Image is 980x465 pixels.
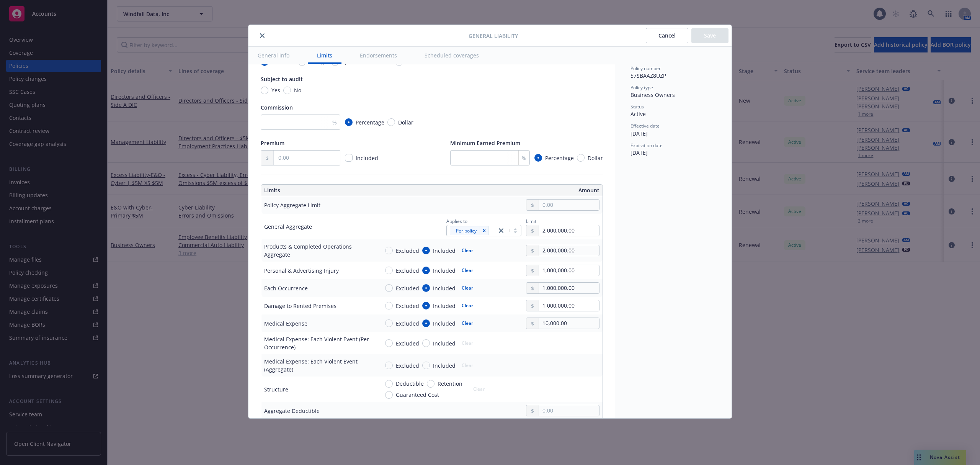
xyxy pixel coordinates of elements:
input: Excluded [385,284,393,292]
span: 57SBAAZ8UZP [630,72,666,79]
span: General Liability [469,32,518,40]
span: Included [433,267,456,275]
button: Clear [457,245,478,256]
input: Included [422,362,430,369]
input: No [283,87,291,94]
input: Excluded [385,362,393,369]
span: Included [356,154,378,162]
button: Cancel [646,28,688,43]
div: Damage to Rented Premises [264,302,336,310]
input: Excluded [385,302,393,309]
input: Included [422,267,430,274]
input: 0.00 [539,405,599,416]
th: Limits [261,185,398,196]
input: Included [422,339,430,347]
input: 0.00 [274,151,340,165]
button: Scheduled coverages [415,47,488,64]
span: Included [433,302,456,310]
div: Remove [object Object] [480,226,489,235]
div: Medical Expense: Each Violent Event (Aggregate) [264,357,373,373]
button: Limits [308,47,341,64]
span: Limit [526,218,536,224]
span: % [522,154,526,162]
span: Included [433,362,456,370]
input: Excluded [385,339,393,347]
div: Medical Expense [264,319,307,327]
span: Per policy [453,227,477,235]
span: Included [433,247,456,255]
span: No [294,86,301,94]
input: Included [422,247,430,254]
div: Personal & Advertising Injury [264,267,339,275]
span: % [332,118,337,126]
button: Clear [457,300,478,311]
input: Included [422,319,430,327]
input: Excluded [385,267,393,274]
span: Status [630,103,644,110]
span: Included [433,339,456,347]
input: Retention [427,380,434,388]
button: close [258,31,267,40]
span: Expiration date [630,142,663,149]
input: Excluded [385,247,393,254]
a: close [497,226,506,235]
input: Dollar [387,118,395,126]
button: Clear [457,318,478,329]
input: 0.00 [539,245,599,256]
span: Business Owners [630,91,675,98]
span: Included [433,284,456,292]
input: Excluded [385,319,393,327]
span: Yes [271,86,280,94]
input: Guaranteed Cost [385,391,393,399]
span: Policy number [630,65,661,72]
input: Percentage [534,154,542,162]
span: Per policy [456,227,477,235]
input: 0.00 [539,225,599,236]
div: Medical Expense: Each Violent Event (Per Occurrence) [264,335,373,351]
span: Excluded [396,339,419,347]
input: Included [422,284,430,292]
span: Minimum Earned Premium [450,139,520,147]
input: 0.00 [539,283,599,293]
input: Yes [261,87,268,94]
span: Policy type [630,84,653,91]
span: Excluded [396,247,419,255]
button: Clear [457,283,478,293]
button: Endorsements [351,47,406,64]
span: [DATE] [630,149,648,156]
span: Effective date [630,123,660,129]
span: Included [433,319,456,327]
span: Excluded [396,319,419,327]
input: Included [422,302,430,309]
span: Percentage [545,154,574,162]
span: Excluded [396,362,419,370]
span: Commission [261,104,293,111]
span: Subject to audit [261,75,303,83]
span: Active [630,110,646,118]
span: Applies to [446,218,467,224]
input: 0.00 [539,200,599,210]
input: 0.00 [539,300,599,311]
input: Dollar [577,154,585,162]
div: Aggregate Deductible [264,407,320,415]
div: General Aggregate [264,223,312,231]
span: Deductible [396,380,424,388]
span: Dollar [588,154,603,162]
span: Excluded [396,267,419,275]
div: Products & Completed Operations Aggregate [264,242,373,259]
input: 0.00 [539,265,599,276]
span: Excluded [396,302,419,310]
div: Policy Aggregate Limit [264,201,320,209]
input: Percentage [345,118,353,126]
span: Excluded [396,284,419,292]
span: Premium [261,139,284,147]
span: Percentage [356,118,384,126]
div: Structure [264,385,288,393]
span: Retention [438,380,462,388]
div: Each Occurrence [264,284,308,292]
input: Deductible [385,380,393,388]
th: Amount [435,185,603,196]
span: [DATE] [630,130,648,137]
button: Clear [457,265,478,276]
input: 0.00 [539,318,599,329]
